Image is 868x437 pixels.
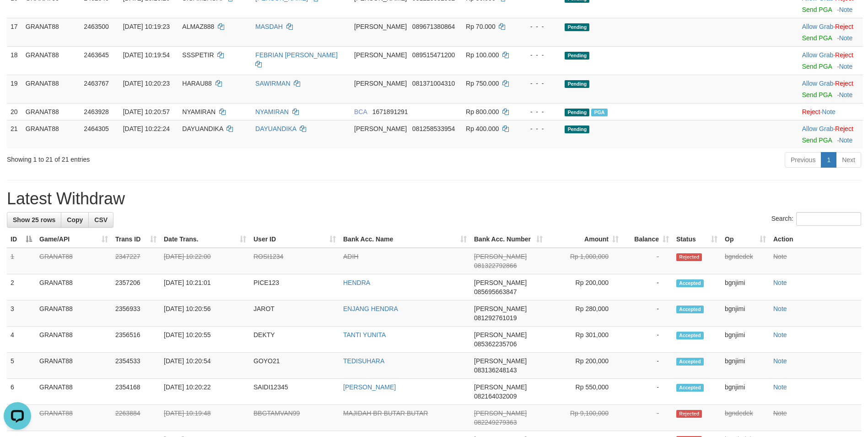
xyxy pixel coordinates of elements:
[474,253,527,260] span: [PERSON_NAME]
[160,274,250,300] td: [DATE] 10:21:01
[340,231,470,248] th: Bank Acc. Name: activate to sort column ascending
[7,248,36,274] td: 1
[802,137,832,144] a: Send PGA
[773,305,787,312] a: Note
[343,331,386,339] a: TANTI YUNITA
[22,18,80,46] td: GRANAT88
[802,80,833,87] a: Allow Grab
[112,274,160,300] td: 2357206
[4,4,31,31] button: Open LiveChat chat widget
[839,91,853,98] a: Note
[412,51,455,59] span: Copy 089515471200 to clipboard
[123,23,170,30] span: [DATE] 10:19:23
[474,305,527,312] span: [PERSON_NAME]
[773,253,787,260] a: Note
[839,6,853,13] a: Note
[88,212,113,228] a: CSV
[7,18,22,46] td: 17
[798,103,863,120] td: ·
[13,216,55,224] span: Show 25 rows
[676,279,704,287] span: Accepted
[255,23,283,30] a: MASDAH
[474,331,527,339] span: [PERSON_NAME]
[84,51,109,59] span: 2463645
[770,231,861,248] th: Action
[802,80,835,87] span: ·
[250,248,340,274] td: ROSI1234
[160,300,250,327] td: [DATE] 10:20:56
[466,108,499,115] span: Rp 800.000
[36,231,112,248] th: Game/API: activate to sort column ascending
[676,410,702,418] span: Rejected
[474,383,527,391] span: [PERSON_NAME]
[822,108,836,115] a: Note
[721,405,770,431] td: bgndedek
[412,125,455,132] span: Copy 081258533954 to clipboard
[36,327,112,353] td: GRANAT88
[112,379,160,405] td: 2354168
[796,212,861,226] input: Search:
[412,80,455,87] span: Copy 081371004310 to clipboard
[255,51,338,59] a: FEBRIAN [PERSON_NAME]
[112,327,160,353] td: 2356516
[7,103,22,120] td: 20
[84,80,109,87] span: 2463767
[802,125,833,132] a: Allow Grab
[182,108,216,115] span: NYAMIRAN
[7,353,36,379] td: 5
[160,353,250,379] td: [DATE] 10:20:54
[521,107,557,116] div: - - -
[521,22,557,31] div: - - -
[255,108,289,115] a: NYAMIRAN
[7,379,36,405] td: 6
[474,393,517,400] span: Copy 082164032009 to clipboard
[7,212,61,228] a: Show 25 rows
[250,353,340,379] td: GOYO21
[354,108,367,115] span: BCA
[112,300,160,327] td: 2356933
[343,383,396,391] a: [PERSON_NAME]
[802,125,835,132] span: ·
[546,248,622,274] td: Rp 1,000,000
[721,274,770,300] td: bgnjimi
[773,410,787,417] a: Note
[798,18,863,46] td: ·
[84,108,109,115] span: 2463928
[565,80,589,88] span: Pending
[412,23,455,30] span: Copy 089671380864 to clipboard
[839,63,853,70] a: Note
[112,405,160,431] td: 2263884
[676,306,704,313] span: Accepted
[773,357,787,365] a: Note
[7,46,22,75] td: 18
[622,231,673,248] th: Balance: activate to sort column ascending
[182,125,223,132] span: DAYUANDIKA
[721,353,770,379] td: bgnjimi
[474,314,517,322] span: Copy 081292761019 to clipboard
[721,379,770,405] td: bgnjimi
[821,152,836,168] a: 1
[123,51,170,59] span: [DATE] 10:19:54
[521,50,557,60] div: - - -
[160,327,250,353] td: [DATE] 10:20:55
[250,327,340,353] td: DEKTY
[7,151,355,164] div: Showing 1 to 21 of 21 entries
[773,331,787,339] a: Note
[112,248,160,274] td: 2347227
[36,353,112,379] td: GRANAT88
[773,383,787,391] a: Note
[354,23,407,30] span: [PERSON_NAME]
[36,300,112,327] td: GRANAT88
[835,125,853,132] a: Reject
[250,300,340,327] td: JAROT
[22,120,80,148] td: GRANAT88
[802,23,833,30] a: Allow Grab
[182,23,214,30] span: ALMAZ888
[466,80,499,87] span: Rp 750.000
[160,405,250,431] td: [DATE] 10:19:48
[835,80,853,87] a: Reject
[785,152,821,168] a: Previous
[36,405,112,431] td: GRANAT88
[7,300,36,327] td: 3
[112,231,160,248] th: Trans ID: activate to sort column ascending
